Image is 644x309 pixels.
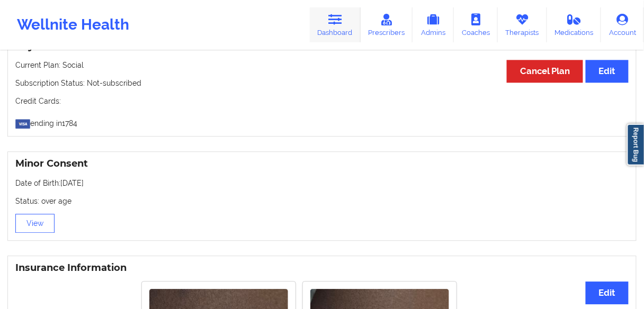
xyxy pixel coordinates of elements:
a: Prescribers [361,7,413,42]
button: Edit [586,281,629,304]
a: Therapists [498,7,547,42]
p: Current Plan: Social [15,60,629,70]
a: Admins [413,7,454,42]
p: ending in 1784 [15,114,629,129]
h3: Minor Consent [15,158,629,170]
button: Edit [586,60,629,83]
p: Date of Birth: [DATE] [15,178,629,188]
p: Subscription Status: Not-subscribed [15,78,629,88]
p: Status: over age [15,196,629,206]
a: Report Bug [627,124,644,166]
button: View [15,214,55,233]
h3: Insurance Information [15,262,629,274]
a: Coaches [454,7,498,42]
a: Medications [547,7,602,42]
a: Account [601,7,644,42]
p: Credit Cards: [15,96,629,106]
a: Dashboard [310,7,361,42]
button: Cancel Plan [507,60,583,83]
